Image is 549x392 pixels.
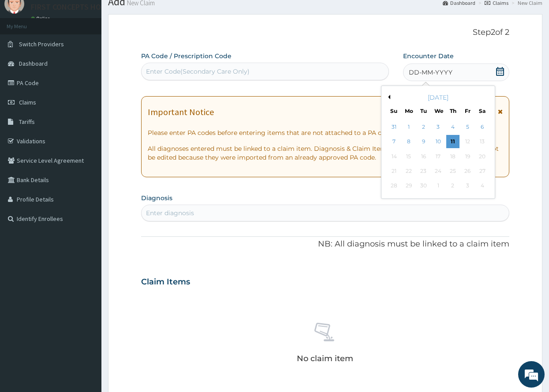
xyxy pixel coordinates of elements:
div: Not available Thursday, September 18th, 2025 [446,150,459,163]
h1: Important Notice [148,107,214,117]
div: Not available Wednesday, October 1st, 2025 [432,179,445,193]
span: Dashboard [19,60,48,67]
div: Not available Friday, September 19th, 2025 [461,150,474,163]
div: Choose Tuesday, September 9th, 2025 [417,135,430,149]
div: Enter Code(Secondary Care Only) [146,67,250,76]
div: Not available Wednesday, September 24th, 2025 [432,164,445,178]
div: Th [449,107,457,115]
div: Choose Monday, September 1st, 2025 [402,120,415,134]
p: No claim item [297,354,353,363]
div: Mo [405,107,412,115]
div: Not available Tuesday, September 16th, 2025 [417,150,430,163]
div: Choose Thursday, September 4th, 2025 [446,120,459,134]
div: Not available Tuesday, September 30th, 2025 [417,179,430,193]
label: PA Code / Prescription Code [141,52,232,60]
div: Not available Wednesday, September 17th, 2025 [432,150,445,163]
div: Enter diagnosis [146,209,194,217]
p: All diagnoses entered must be linked to a claim item. Diagnosis & Claim Items that are visible bu... [148,144,503,162]
div: Fr [464,107,471,115]
div: Chat with us now [46,49,148,61]
div: Not available Friday, September 26th, 2025 [461,164,474,178]
div: Not available Saturday, September 13th, 2025 [476,135,489,149]
span: Claims [19,98,36,106]
div: Not available Saturday, September 27th, 2025 [476,164,489,178]
label: Diagnosis [141,194,172,202]
p: NB: All diagnosis must be linked to a claim item [141,239,510,250]
div: Not available Friday, October 3rd, 2025 [461,179,474,193]
span: Tariffs [19,118,35,126]
div: Not available Thursday, October 2nd, 2025 [446,179,459,193]
button: Previous Month [386,95,390,99]
div: Minimize live chat window [145,4,166,26]
img: d_794563401_company_1708531726252_794563401 [16,44,36,66]
div: Choose Tuesday, September 2nd, 2025 [417,120,430,134]
a: Online [31,15,52,22]
div: Choose Wednesday, September 3rd, 2025 [432,120,445,134]
div: Not available Monday, September 15th, 2025 [402,150,415,163]
h3: Claim Items [141,277,190,287]
div: Not available Sunday, September 21st, 2025 [388,164,401,178]
div: Tu [420,107,427,115]
textarea: Type your message and hit 'Enter' [4,241,168,272]
div: Choose Sunday, August 31st, 2025 [388,120,401,134]
div: Su [390,107,398,115]
p: Step 2 of 2 [141,28,510,37]
div: Not available Monday, September 22nd, 2025 [402,164,415,178]
div: Not available Sunday, September 14th, 2025 [388,150,401,163]
div: Not available Tuesday, September 23rd, 2025 [417,164,430,178]
p: FIRST CONCEPTS HOSPITAL [31,3,125,11]
div: [DATE] [385,93,491,102]
span: We're online! [51,111,122,200]
div: Choose Saturday, September 6th, 2025 [476,120,489,134]
div: Choose Thursday, September 11th, 2025 [446,135,459,149]
div: Not available Saturday, September 20th, 2025 [476,150,489,163]
label: Encounter Date [403,52,454,60]
div: We [434,107,442,115]
div: Choose Sunday, September 7th, 2025 [388,135,401,149]
span: Switch Providers [19,40,64,48]
div: Not available Sunday, September 28th, 2025 [388,179,401,193]
div: Choose Wednesday, September 10th, 2025 [432,135,445,149]
div: Not available Monday, September 29th, 2025 [402,179,415,193]
div: Not available Thursday, September 25th, 2025 [446,164,459,178]
p: Please enter PA codes before entering items that are not attached to a PA code [148,128,503,137]
div: Sa [479,107,486,115]
span: DD-MM-YYYY [409,68,452,77]
div: month 2025-09 [387,120,489,194]
div: Not available Friday, September 12th, 2025 [461,135,474,149]
div: Not available Saturday, October 4th, 2025 [476,179,489,193]
div: Choose Friday, September 5th, 2025 [461,120,474,134]
div: Choose Monday, September 8th, 2025 [402,135,415,149]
